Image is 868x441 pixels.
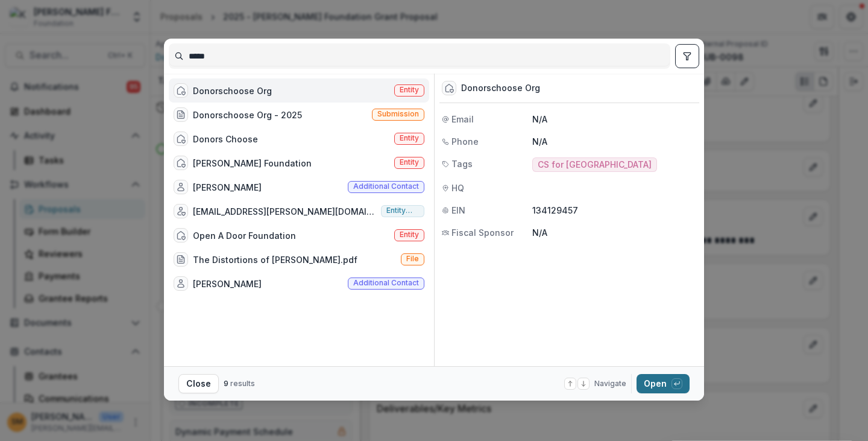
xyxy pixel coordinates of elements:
span: 9 [224,379,228,388]
p: N/A [532,135,697,148]
div: [PERSON_NAME] [193,181,262,194]
div: Donorschoose Org [193,84,272,97]
p: 134129457 [532,204,697,217]
div: Donorschoose Org - 2025 [193,109,302,121]
span: Submission [377,110,419,118]
span: Fiscal Sponsor [451,226,514,239]
p: N/A [532,226,697,239]
div: The Distortions of [PERSON_NAME].pdf [193,253,357,266]
span: Entity user [386,206,419,215]
button: Close [178,374,219,393]
div: [PERSON_NAME] [193,278,262,290]
span: HQ [451,182,464,194]
span: Email [451,113,474,125]
div: [PERSON_NAME] Foundation [193,157,312,170]
button: toggle filters [675,44,699,68]
span: EIN [451,204,465,217]
span: Phone [451,135,479,148]
span: Entity [400,86,419,94]
span: Entity [400,230,419,239]
span: Additional contact [353,182,419,191]
div: Donorschoose Org [461,83,540,94]
button: Open [637,374,690,393]
span: Entity [400,134,419,142]
div: Donors Choose [193,133,258,145]
span: CS for [GEOGRAPHIC_DATA] [538,160,652,170]
p: N/A [532,113,697,125]
div: Open A Door Foundation [193,229,296,242]
span: Tags [451,157,473,170]
span: File [406,255,419,263]
span: Entity [400,158,419,167]
span: Additional contact [353,279,419,287]
span: results [230,379,255,388]
span: Navigate [594,378,626,389]
div: [EMAIL_ADDRESS][PERSON_NAME][DOMAIN_NAME] [193,205,376,218]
